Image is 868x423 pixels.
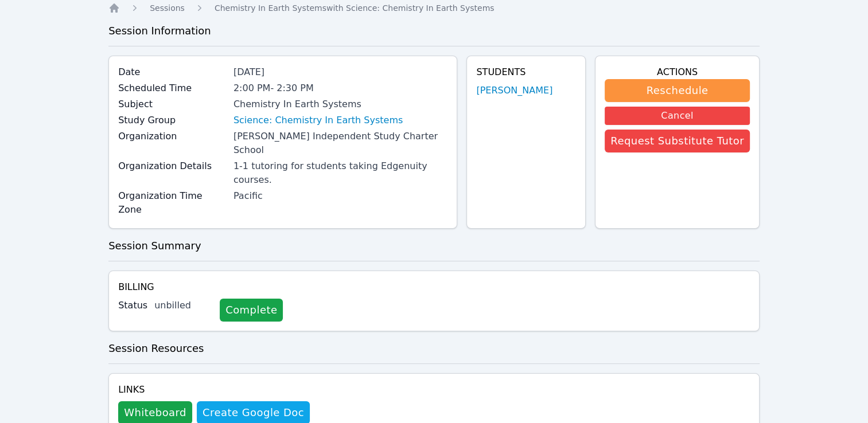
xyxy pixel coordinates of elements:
span: Chemistry In Earth Systems with Science: Chemistry In Earth Systems [215,3,495,13]
button: Request Substitute Tutor [605,130,750,152]
h4: Students [476,65,576,79]
label: Organization Time Zone [118,189,227,217]
label: Scheduled Time [118,81,227,95]
label: Organization [118,130,227,143]
nav: Breadcrumb [108,2,760,14]
div: Chemistry In Earth Systems [233,97,447,111]
button: Reschedule [605,79,750,102]
label: Organization Details [118,159,227,173]
div: Pacific [233,189,447,203]
a: Sessions [150,2,185,14]
label: Status [118,299,147,312]
h3: Session Summary [108,238,760,254]
button: Cancel [605,107,750,125]
h4: Billing [118,280,750,294]
h3: Session Resources [108,340,760,357]
h3: Session Information [108,23,760,39]
div: 1-1 tutoring for students taking Edgenuity courses. [233,159,447,187]
span: Sessions [150,3,185,13]
a: [PERSON_NAME] [476,84,552,97]
a: Science: Chemistry In Earth Systems [233,113,403,127]
div: [DATE] [233,65,447,79]
label: Subject [118,97,227,111]
a: Chemistry In Earth Systemswith Science: Chemistry In Earth Systems [215,2,495,14]
h4: Links [118,383,310,397]
div: 2:00 PM - 2:30 PM [233,81,447,95]
label: Date [118,65,227,79]
span: Create Google Doc [203,405,304,421]
label: Study Group [118,113,227,127]
div: unbilled [154,299,211,312]
h4: Actions [605,65,750,79]
div: [PERSON_NAME] Independent Study Charter School [233,130,447,157]
a: Complete [220,299,283,322]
